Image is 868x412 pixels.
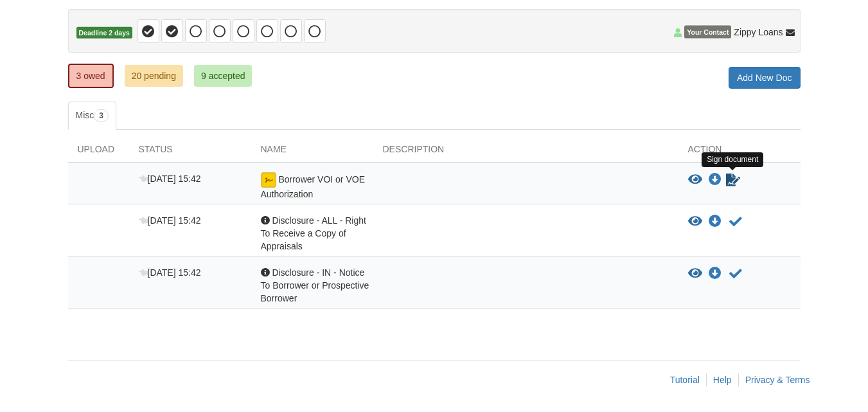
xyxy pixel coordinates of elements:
span: Deadline 2 days [76,27,132,39]
div: Sign document [702,152,763,167]
span: Your Contact [684,26,731,39]
button: Acknowledge receipt of document [728,214,743,229]
span: Disclosure - ALL - Right To Receive a Copy of Appraisals [261,215,366,251]
span: Zippy Loans [734,26,783,39]
a: Help [713,375,732,385]
span: [DATE] 15:42 [139,267,201,278]
a: 3 owed [68,64,114,88]
span: Borrower VOI or VOE Authorization [261,174,365,199]
span: 3 [94,109,109,122]
a: Download Borrower VOI or VOE Authorization [709,175,722,185]
button: View Disclosure - IN - Notice To Borrower or Prospective Borrower [688,267,702,280]
div: Description [373,143,678,162]
a: 9 accepted [194,65,252,87]
span: Disclosure - IN - Notice To Borrower or Prospective Borrower [261,267,369,303]
div: Upload [68,143,129,162]
a: Misc [68,102,116,130]
div: Name [251,143,373,162]
a: Download Disclosure - IN - Notice To Borrower or Prospective Borrower [709,269,722,279]
a: Download Disclosure - ALL - Right To Receive a Copy of Appraisals [709,217,722,227]
a: Privacy & Terms [745,375,810,385]
button: Acknowledge receipt of document [728,266,743,282]
span: [DATE] 15:42 [139,215,201,226]
img: Ready for you to esign [261,172,276,188]
div: Action [678,143,801,162]
a: Sign Form [725,172,741,188]
button: View Borrower VOI or VOE Authorization [688,174,702,186]
div: Status [129,143,251,162]
span: [DATE] 15:42 [139,174,201,184]
a: Add New Doc [729,67,801,89]
button: View Disclosure - ALL - Right To Receive a Copy of Appraisals [688,215,702,228]
a: 20 pending [125,65,183,87]
a: Tutorial [670,375,700,385]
